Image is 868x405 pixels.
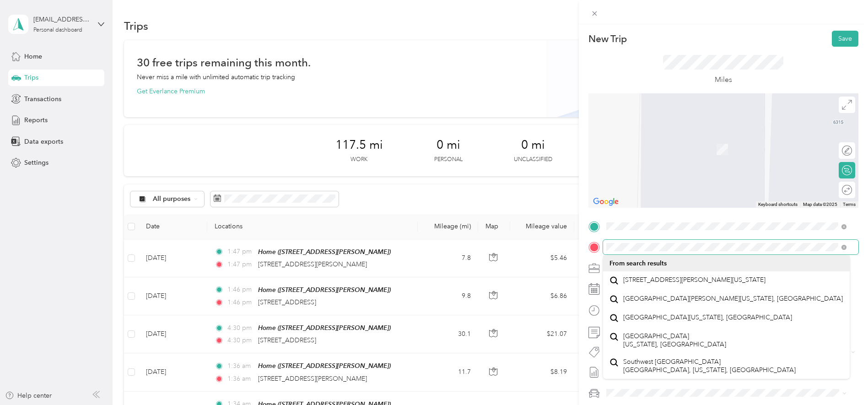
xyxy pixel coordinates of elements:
[609,259,667,267] span: From search results
[623,276,766,284] span: [STREET_ADDRESS][PERSON_NAME][US_STATE]
[817,354,868,405] iframe: Everlance-gr Chat Button Frame
[758,201,798,208] button: Keyboard shortcuts
[832,31,858,47] button: Save
[623,358,796,374] span: Southwest [GEOGRAPHIC_DATA] [GEOGRAPHIC_DATA], [US_STATE], [GEOGRAPHIC_DATA]
[623,313,792,322] span: [GEOGRAPHIC_DATA][US_STATE], [GEOGRAPHIC_DATA]
[715,74,732,86] p: Miles
[803,202,837,207] span: Map data ©2025
[591,196,621,208] a: Open this area in Google Maps (opens a new window)
[623,295,843,303] span: [GEOGRAPHIC_DATA][PERSON_NAME][US_STATE], [GEOGRAPHIC_DATA]
[591,196,621,208] img: Google
[623,332,726,348] span: [GEOGRAPHIC_DATA] [US_STATE], [GEOGRAPHIC_DATA]
[588,32,627,45] p: New Trip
